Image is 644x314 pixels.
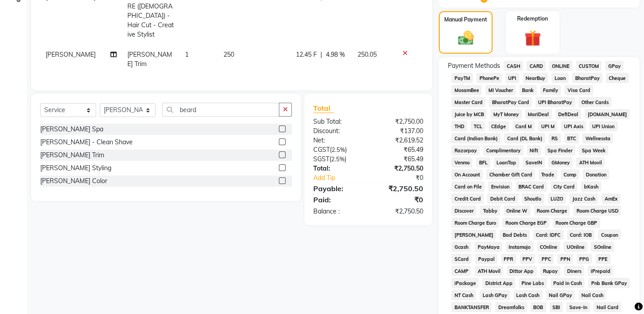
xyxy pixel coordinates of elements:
[326,50,345,59] span: 4.98 %
[368,136,430,145] div: ₹2,619.52
[451,230,496,240] span: [PERSON_NAME]
[539,169,557,180] span: Trade
[501,254,516,264] span: PPR
[489,97,532,107] span: BharatPay Card
[535,97,575,107] span: UPI BharatPay
[451,290,476,300] span: NT Cash
[602,193,620,204] span: AmEx
[495,302,527,312] span: Dreamfolks
[127,50,172,68] span: [PERSON_NAME] Trim
[549,61,572,71] span: ONLINE
[519,278,547,288] span: Pine Labs
[494,157,519,167] span: LoanTap
[40,163,111,173] div: [PERSON_NAME] Styling
[519,28,546,49] img: _gift.svg
[520,254,535,264] span: PPV
[576,157,605,167] span: ATH Movil
[564,266,584,276] span: Diners
[307,194,368,205] div: Paid:
[578,290,606,300] span: Nail Cash
[307,155,368,164] div: ( )
[475,266,503,276] span: ATH Movil
[534,205,570,216] span: Room Charge
[551,278,585,288] span: Paid in Cash
[471,121,485,131] span: TCL
[307,173,379,183] a: Add Tip
[530,302,546,312] span: BOB
[502,218,549,228] span: Room Charge EGP
[379,173,430,183] div: ₹0
[451,181,484,192] span: Card on File
[368,145,430,155] div: ₹65.49
[307,136,368,145] div: Net:
[480,205,500,216] span: Tabby
[579,97,612,107] span: Other Cards
[40,176,107,186] div: [PERSON_NAME] Color
[40,125,103,134] div: [PERSON_NAME] Spa
[307,164,368,173] div: Total:
[313,146,330,154] span: CGST
[480,290,510,300] span: Lash GPay
[523,73,548,83] span: NearBuy
[545,145,576,155] span: Spa Finder
[539,254,554,264] span: PPC
[368,164,430,173] div: ₹2,750.50
[451,278,479,288] span: iPackage
[523,157,545,167] span: SaveIN
[504,61,523,71] span: CASH
[557,254,573,264] span: PPN
[358,50,377,59] span: 250.05
[593,302,621,312] span: Nail Card
[589,121,618,131] span: UPI Union
[451,157,472,167] span: Venmo
[488,121,509,131] span: CEdge
[451,97,485,107] span: Master Card
[307,145,368,155] div: ( )
[556,109,581,119] span: DefiDeal
[331,155,345,163] span: 2.5%
[486,169,535,180] span: Chamber Gift Card
[307,207,368,216] div: Balance :
[451,109,487,119] span: Juice by MCB
[482,278,515,288] span: District App
[572,73,602,83] span: BharatPay
[506,242,534,252] span: Instamojo
[320,50,322,59] span: |
[549,133,561,143] span: RS
[505,73,519,83] span: UPI
[605,61,623,71] span: GPay
[487,193,518,204] span: Debit Card
[540,85,561,95] span: Family
[223,50,234,59] span: 250
[332,146,345,153] span: 2.5%
[596,254,610,264] span: PPE
[451,218,499,228] span: Room Charge Euro
[313,155,329,163] span: SGST
[564,133,579,143] span: BTC
[368,194,430,205] div: ₹0
[451,242,471,252] span: Gcash
[451,254,471,264] span: SCard
[583,169,609,180] span: Donation
[591,242,614,252] span: SOnline
[550,302,563,312] span: SBI
[548,193,566,204] span: LUZO
[368,207,430,216] div: ₹2,750.50
[451,193,484,204] span: Credit Card
[451,302,492,312] span: BANKTANSFER
[368,155,430,164] div: ₹65.49
[483,145,523,155] span: Complimentary
[307,126,368,136] div: Discount:
[40,151,104,160] div: [PERSON_NAME] Trim
[517,15,548,23] label: Redemption
[451,85,482,95] span: MosamBee
[551,181,578,192] span: City Card
[514,290,543,300] span: Lash Cash
[537,242,560,252] span: COnline
[448,61,500,71] span: Payment Methods
[564,85,593,95] span: Visa Card
[185,50,189,59] span: 1
[475,242,502,252] span: PayMaya
[296,50,317,59] span: 12.45 F
[307,117,368,126] div: Sub Total:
